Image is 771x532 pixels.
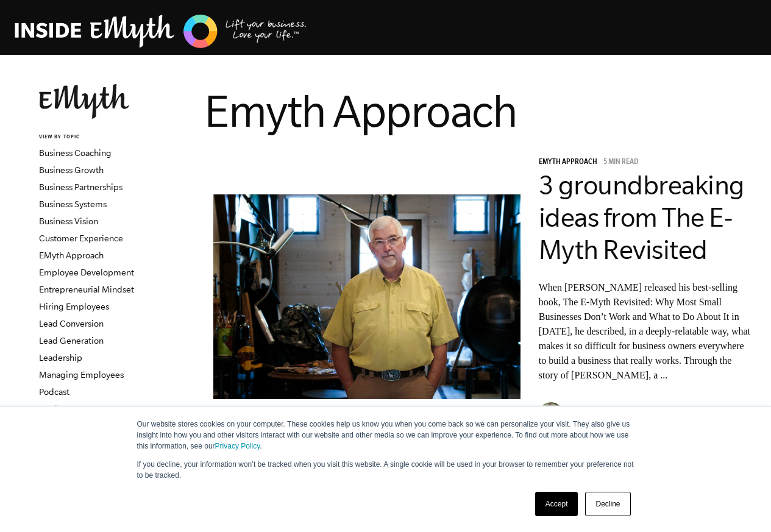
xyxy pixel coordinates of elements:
a: Leadership [39,353,82,363]
a: EMyth Approach [539,158,602,167]
a: Product Strategy [39,404,104,414]
a: Business Systems [39,199,107,209]
a: 3 groundbreaking ideas from The E-Myth Revisited [539,170,745,264]
h6: VIEW BY TOPIC [39,133,186,141]
a: Managing Employees [39,370,124,380]
a: Lead Conversion [39,319,104,328]
img: emyth, the e-myth revisited, michael gerber emyth, emyth summary [213,194,521,399]
img: EMyth Business Coaching [15,13,307,50]
a: Podcast [39,387,69,397]
img: EMyth [39,84,129,119]
a: Privacy Policy [215,442,260,450]
img: Tricia Huebner - EMyth [539,402,563,427]
span: EMyth Approach [539,158,597,167]
a: Lead Generation [39,336,104,346]
p: Our website stores cookies on your computer. These cookies help us know you when you come back so... [137,419,634,452]
p: 5 min read [603,158,639,167]
h1: Emyth Approach [204,84,762,138]
p: When [PERSON_NAME] released his best-selling book, The E-Myth Revisited: Why Most Small Businesse... [539,280,753,383]
a: Customer Experience [39,233,123,243]
a: Accept [535,492,578,516]
a: Business Partnerships [39,182,123,192]
a: Business Vision [39,216,98,226]
a: Decline [585,492,630,516]
a: Business Coaching [39,148,112,158]
a: Employee Development [39,268,134,277]
a: Business Growth [39,165,104,175]
a: EMyth Approach [39,250,104,260]
a: Hiring Employees [39,302,109,311]
a: Entrepreneurial Mindset [39,285,134,294]
p: If you decline, your information won’t be tracked when you visit this website. A single cookie wi... [137,459,634,481]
